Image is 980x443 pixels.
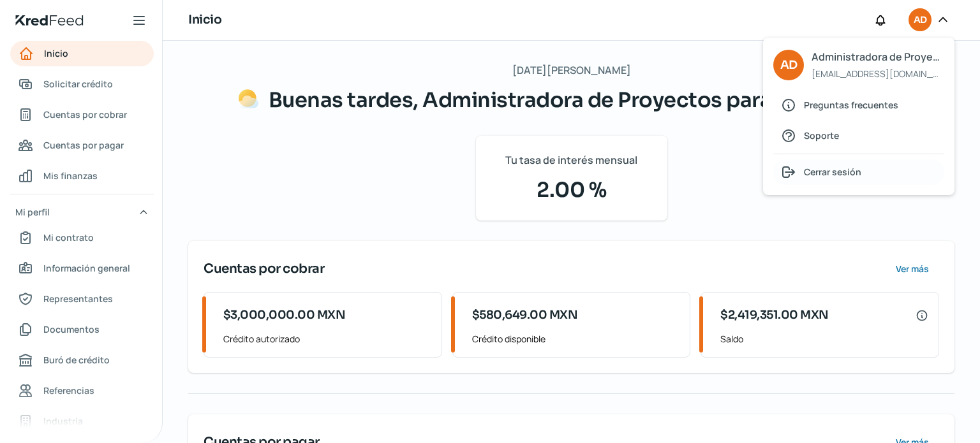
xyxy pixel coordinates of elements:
span: Tu tasa de interés mensual [505,151,637,170]
span: Administradora de Proyectos para el Desarrollo [812,48,944,66]
button: Ver más [885,256,939,282]
span: Documentos [43,321,100,337]
span: Crédito autorizado [223,331,431,347]
span: $580,649.00 MXN [472,307,578,324]
a: Buró de crédito [10,347,154,373]
span: Ver más [896,265,929,273]
span: Industria [43,413,83,429]
span: AD [780,55,797,75]
span: Solicitar crédito [43,76,113,92]
span: Crédito disponible [472,331,680,347]
span: Mi perfil [15,204,50,220]
span: Referencias [43,382,94,398]
a: Mis finanzas [10,163,154,189]
span: Información general [43,260,130,276]
span: [EMAIL_ADDRESS][DOMAIN_NAME] [812,66,944,82]
a: Información general [10,256,154,281]
a: Inicio [10,41,154,66]
span: Buenas tardes, Administradora de Proyectos para el Desarrollo [269,87,905,113]
span: $3,000,000.00 MXN [223,307,346,324]
img: Saludos [238,89,258,109]
a: Industria [10,409,154,434]
a: Mi contrato [10,225,154,251]
span: Cuentas por cobrar [204,259,324,279]
span: Cerrar sesión [804,164,861,180]
span: Mi contrato [43,229,94,245]
a: Representantes [10,286,154,312]
span: AD [914,13,926,28]
span: 2.00 % [491,175,652,205]
span: Cuentas por cobrar [43,106,127,122]
a: Documentos [10,317,154,342]
span: Soporte [804,127,839,143]
h1: Inicio [188,11,221,29]
span: Mis finanzas [43,168,98,184]
a: Referencias [10,378,154,403]
span: Cuentas por pagar [43,137,124,153]
span: Saldo [720,331,928,347]
span: $2,419,351.00 MXN [720,307,829,324]
span: Preguntas frecuentes [804,97,898,113]
span: Inicio [44,45,68,61]
a: Solicitar crédito [10,71,154,97]
span: Representantes [43,291,113,307]
span: [DATE][PERSON_NAME] [512,61,631,80]
span: Buró de crédito [43,352,110,368]
a: Cuentas por pagar [10,133,154,158]
a: Cuentas por cobrar [10,102,154,127]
